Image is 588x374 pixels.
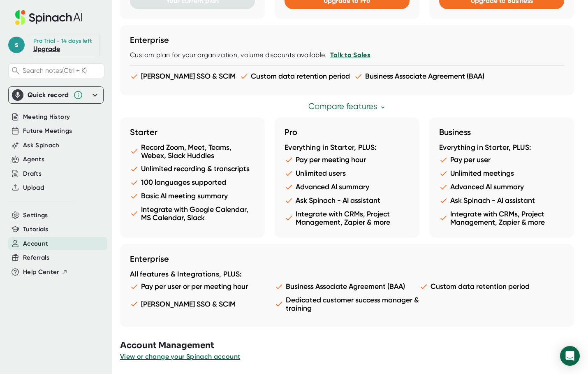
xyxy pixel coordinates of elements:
li: 100 languages supported [130,178,255,187]
button: Settings [23,211,48,220]
h3: Enterprise [130,254,564,264]
li: Unlimited users [285,169,410,178]
li: Ask Spinach - AI assistant [439,196,564,205]
li: Pay per meeting hour [285,156,410,164]
li: Dedicated customer success manager & training [275,296,419,312]
button: Referrals [23,253,49,262]
li: Business Associate Agreement (BAA) [354,72,484,81]
button: Drafts [23,169,42,179]
li: Pay per user [439,156,564,164]
li: Custom data retention period [419,282,564,291]
button: Tutorials [23,225,48,234]
h3: Starter [130,127,255,137]
span: Search notes (Ctrl + K) [23,67,87,74]
div: Open Intercom Messenger [560,346,580,366]
li: Ask Spinach - AI assistant [285,196,410,205]
li: Advanced AI summary [285,183,410,191]
button: Account [23,239,48,249]
h3: Business [439,127,564,137]
button: Upload [23,183,44,193]
span: Help Center [23,267,59,277]
a: Compare features [308,102,386,111]
h3: Enterprise [130,35,564,45]
div: All features & Integrations, PLUS: [130,270,564,279]
li: Unlimited meetings [439,169,564,178]
div: Quick record [12,87,100,103]
li: Integrate with Google Calendar, MS Calendar, Slack [130,205,255,222]
button: Future Meetings [23,126,72,136]
a: Talk to Sales [330,51,370,59]
h3: Account Management [120,339,588,352]
span: s [8,37,25,53]
li: Pay per user or per meeting hour [130,282,275,291]
button: Agents [23,155,44,164]
button: Help Center [23,267,68,277]
li: [PERSON_NAME] SSO & SCIM [130,296,275,312]
button: Meeting History [23,112,70,122]
h3: Pro [285,127,410,137]
li: Integrate with CRMs, Project Management, Zapier & more [439,210,564,226]
div: Custom plan for your organization, volume discounts available. [130,51,564,59]
div: Quick record [28,91,69,99]
li: Integrate with CRMs, Project Management, Zapier & more [285,210,410,226]
button: Ask Spinach [23,141,60,150]
li: [PERSON_NAME] SSO & SCIM [130,72,236,81]
li: Basic AI meeting summary [130,192,255,200]
li: Record Zoom, Meet, Teams, Webex, Slack Huddles [130,143,255,160]
li: Business Associate Agreement (BAA) [275,282,419,291]
div: Everything in Starter, PLUS: [439,143,564,152]
li: Custom data retention period [240,72,350,81]
li: Unlimited recording & transcripts [130,165,255,173]
li: Advanced AI summary [439,183,564,191]
button: View or change your Spinach account [120,352,240,362]
div: Pro Trial - 14 days left [33,37,92,45]
a: Upgrade [33,45,60,53]
div: Everything in Starter, PLUS: [285,143,410,152]
span: View or change your Spinach account [120,353,240,360]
